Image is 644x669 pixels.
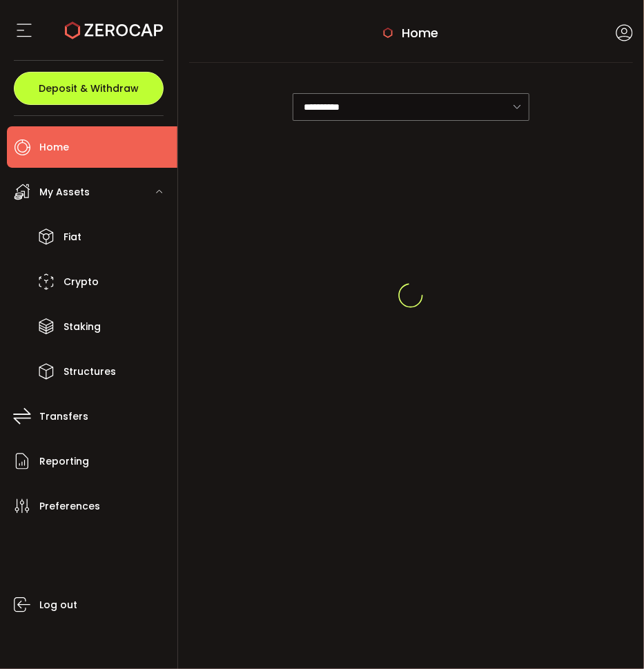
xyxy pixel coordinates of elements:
span: Preferences [39,496,100,516]
span: My Assets [39,182,90,202]
span: Log out [39,595,77,615]
span: Home [402,23,439,42]
button: Deposit & Withdraw [14,72,164,105]
span: Staking [64,317,101,337]
span: Transfers [39,407,88,427]
span: Crypto [64,272,99,292]
span: Structures [64,362,116,382]
span: Deposit & Withdraw [39,84,139,93]
span: Home [39,137,69,157]
span: Fiat [64,227,81,247]
span: Reporting [39,452,89,472]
